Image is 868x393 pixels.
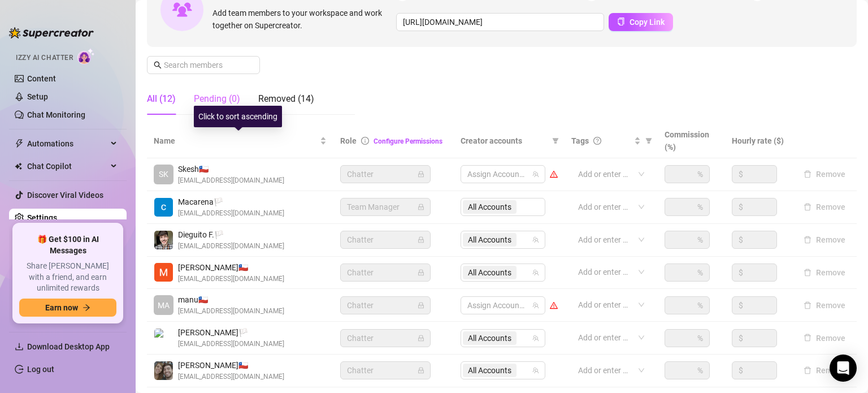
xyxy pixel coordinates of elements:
span: All Accounts [463,266,517,279]
a: Content [27,74,56,83]
img: Macarena [154,198,173,217]
div: Open Intercom Messenger [830,355,857,382]
img: AI Chatter [77,48,95,64]
span: warning [550,301,558,309]
span: [EMAIL_ADDRESS][DOMAIN_NAME] [178,339,284,349]
span: thunderbolt [15,139,24,148]
span: info-circle [361,137,369,145]
span: Add team members to your workspace and work together on Supercreator. [212,7,392,32]
a: Configure Permissions [374,137,442,145]
span: Tags [571,135,589,147]
img: logo-BBDzfeDw.svg [9,27,94,38]
span: [PERSON_NAME] 🇨🇱 [178,261,284,274]
span: 🎁 Get $100 in AI Messages [19,234,116,256]
span: [EMAIL_ADDRESS][DOMAIN_NAME] [178,306,284,317]
span: All Accounts [463,331,517,345]
span: Automations [27,135,107,153]
span: Creator accounts [461,135,548,147]
a: Setup [27,92,48,101]
span: lock [418,367,424,374]
div: Pending (0) [194,92,240,106]
span: Earn now [45,303,78,312]
span: manu 🇨🇱 [178,293,284,306]
span: lock [418,236,424,243]
span: MA [158,299,170,312]
span: download [15,342,24,351]
span: filter [645,137,652,144]
span: [PERSON_NAME] 🏳️ [178,326,284,339]
button: Remove [799,299,850,312]
img: Mariela Briand [154,263,173,282]
th: Hourly rate ($) [725,124,792,158]
span: lock [418,302,424,309]
span: Chatter [347,231,424,248]
span: All Accounts [463,233,517,247]
button: Remove [799,167,850,181]
span: [EMAIL_ADDRESS][DOMAIN_NAME] [178,241,284,252]
span: filter [550,132,561,149]
span: [EMAIL_ADDRESS][DOMAIN_NAME] [178,372,284,382]
a: Discover Viral Videos [27,191,103,200]
a: Chat Monitoring [27,110,85,119]
span: Chatter [347,362,424,379]
button: Remove [799,266,850,279]
img: Dieguito Fernán [154,231,173,249]
span: All Accounts [468,332,511,344]
span: team [532,367,539,374]
span: Team Manager [347,198,424,215]
th: Name [147,124,333,158]
span: team [532,236,539,243]
span: Skesh 🇨🇱 [178,163,284,175]
th: Commission (%) [658,124,725,158]
button: Copy Link [609,13,673,31]
span: All Accounts [468,234,511,246]
span: Izzy AI Chatter [16,53,73,63]
span: All Accounts [468,364,511,377]
input: Search members [164,59,244,71]
span: Copy Link [630,18,665,27]
span: SK [159,168,168,180]
span: filter [552,137,559,144]
span: Download Desktop App [27,342,110,351]
span: Role [340,136,357,145]
span: Chat Copilot [27,157,107,175]
img: Alejandro cimino [154,329,173,347]
button: Earn nowarrow-right [19,299,116,317]
div: Removed (14) [258,92,314,106]
span: arrow-right [83,304,90,312]
span: All Accounts [468,266,511,279]
span: team [532,302,539,309]
span: team [532,171,539,178]
button: Remove [799,233,850,247]
img: Chat Copilot [15,162,22,170]
a: Settings [27,213,57,222]
span: Chatter [347,166,424,183]
span: Share [PERSON_NAME] with a friend, and earn unlimited rewards [19,261,116,294]
span: [EMAIL_ADDRESS][DOMAIN_NAME] [178,208,284,219]
span: warning [550,170,558,178]
span: Chatter [347,330,424,347]
button: Remove [799,331,850,345]
span: filter [643,132,654,149]
span: lock [418,204,424,210]
span: Dieguito F. 🏳️ [178,228,284,241]
span: Chatter [347,297,424,314]
span: team [532,335,539,342]
span: lock [418,269,424,276]
span: [EMAIL_ADDRESS][DOMAIN_NAME] [178,274,284,284]
span: lock [418,335,424,342]
span: All Accounts [463,364,517,377]
div: All (12) [147,92,176,106]
button: Remove [799,364,850,377]
span: [PERSON_NAME] 🇨🇱 [178,359,284,372]
span: question-circle [593,137,601,145]
a: Log out [27,365,54,374]
span: Name [154,135,318,147]
span: team [532,269,539,276]
span: copy [617,18,625,25]
span: Macarena 🏳️ [178,196,284,208]
img: Kaziel CoC [154,361,173,380]
span: lock [418,171,424,178]
span: [EMAIL_ADDRESS][DOMAIN_NAME] [178,175,284,186]
div: Click to sort ascending [194,106,282,127]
